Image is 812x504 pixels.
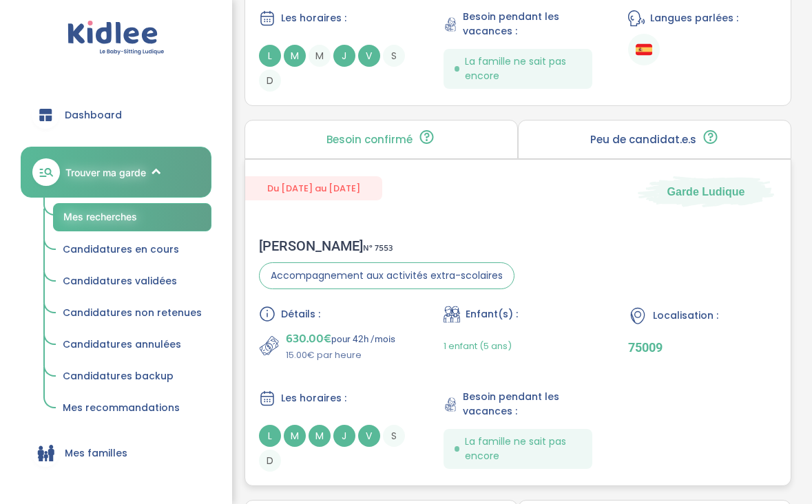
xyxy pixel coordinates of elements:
a: Dashboard [21,90,211,140]
span: La famille ne sait pas encore [465,434,581,463]
a: Candidatures validées [53,269,211,295]
a: Trouver ma garde [21,147,211,198]
span: Garde Ludique [667,184,745,199]
span: M [309,425,331,447]
span: S [383,45,405,67]
a: Mes recommandations [53,395,211,421]
img: Espagnol [636,41,652,58]
img: logo.svg [67,21,165,56]
span: Besoin pendant les vacances : [463,390,592,419]
span: Langues parlées : [650,11,738,25]
p: 15.00€ par heure [286,348,395,362]
span: L [259,425,281,447]
span: Dashboard [65,108,122,123]
p: Besoin confirmé [326,134,413,145]
p: pour 42h /mois [286,329,395,348]
span: Candidatures backup [63,369,174,383]
span: Les horaires : [281,391,346,406]
span: Enfant(s) : [466,307,518,322]
a: Candidatures backup [53,364,211,390]
span: J [333,45,355,67]
span: Candidatures en cours [63,242,179,256]
span: V [358,425,380,447]
span: L [259,45,281,67]
span: Les horaires : [281,11,346,25]
a: Candidatures en cours [53,237,211,263]
span: Accompagnement aux activités extra-scolaires [259,262,514,289]
p: 75009 [628,340,777,355]
span: La famille ne sait pas encore [465,54,581,83]
span: Candidatures validées [63,274,177,288]
div: [PERSON_NAME] [259,238,514,254]
span: Candidatures non retenues [63,306,202,319]
span: Localisation : [653,308,718,323]
a: Candidatures non retenues [53,300,211,326]
span: 630.00€ [286,329,331,348]
span: N° 7553 [363,241,393,255]
span: J [333,425,355,447]
span: Détails : [281,307,320,322]
span: V [358,45,380,67]
span: Trouver ma garde [65,165,146,180]
span: D [259,450,281,472]
span: 1 enfant (5 ans) [444,339,512,353]
a: Mes familles [21,428,211,478]
span: Mes recherches [63,211,137,222]
p: Peu de candidat.e.s [590,134,696,145]
span: Candidatures annulées [63,337,181,351]
span: M [284,425,306,447]
span: S [383,425,405,447]
span: Mes recommandations [63,401,180,414]
span: M [309,45,331,67]
span: M [284,45,306,67]
span: Du [DATE] au [DATE] [245,176,382,200]
span: Mes familles [65,446,127,461]
a: Mes recherches [53,203,211,231]
a: Candidatures annulées [53,332,211,358]
span: D [259,70,281,92]
span: Besoin pendant les vacances : [463,10,592,39]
